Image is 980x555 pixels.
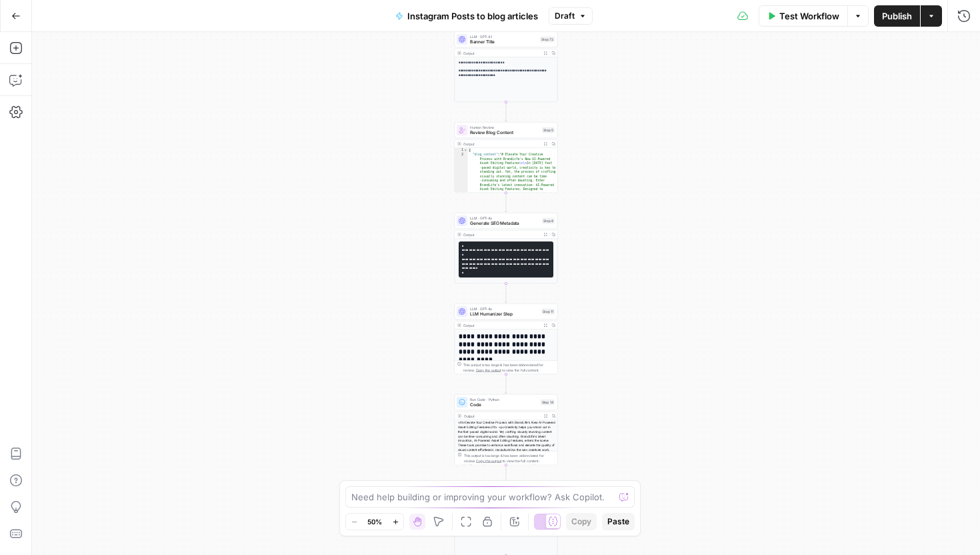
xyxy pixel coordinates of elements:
[455,122,558,193] div: Human ReviewReview Blog ContentStep 5Output{ "blog_content":"# Elevate Your Creative Process with...
[455,148,468,153] div: 1
[470,402,538,408] span: Code
[367,516,382,527] span: 50%
[470,125,539,130] span: Human Review
[874,5,920,27] button: Publish
[549,7,593,25] button: Draft
[571,516,591,528] span: Copy
[882,9,912,23] span: Publish
[463,51,539,56] div: Output
[470,220,539,227] span: Generate SEO Metadata
[476,368,501,372] span: Copy the output
[463,414,539,419] div: Output
[505,374,507,394] g: Edge from step_11 to step_14
[470,34,537,39] span: LLM · GPT-4.1
[541,400,555,406] div: Step 14
[540,37,555,43] div: Step 72
[455,394,558,465] div: Run Code · PythonCodeStep 14Output<h1>Elevate Your Creative Process with BrandLife's New AI-Power...
[470,215,539,221] span: LLM · GPT-4o
[602,513,635,530] button: Paste
[555,10,575,22] span: Draft
[542,127,555,133] div: Step 5
[476,459,501,463] span: Copy the output
[464,148,468,153] span: Toggle code folding, rows 1 through 3
[759,5,847,27] button: Test Workflow
[505,465,507,484] g: Edge from step_14 to step_71
[470,39,537,45] span: Banner Title
[463,362,555,373] div: This output is too large & has been abbreviated for review. to view the full content.
[470,397,538,402] span: Run Code · Python
[463,453,555,464] div: This output is too large & has been abbreviated for review. to view the full content.
[505,193,507,212] g: Edge from step_5 to step_8
[463,323,539,328] div: Output
[505,284,507,303] g: Edge from step_8 to step_11
[470,306,539,312] span: LLM · GPT-4o
[463,232,539,237] div: Output
[470,311,539,318] span: LLM Humanizer Step
[607,516,629,528] span: Paste
[387,5,546,27] button: Instagram Posts to blog articles
[542,218,555,224] div: Step 8
[541,309,555,315] div: Step 11
[455,420,557,492] div: <h1>Elevate Your Creative Process with BrandLife's New AI-Powered Asset Editing Features</h1> <p>...
[505,102,507,121] g: Edge from step_72 to step_5
[407,9,538,23] span: Instagram Posts to blog articles
[566,513,597,530] button: Copy
[779,9,839,23] span: Test Workflow
[463,141,539,147] div: Output
[470,129,539,136] span: Review Blog Content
